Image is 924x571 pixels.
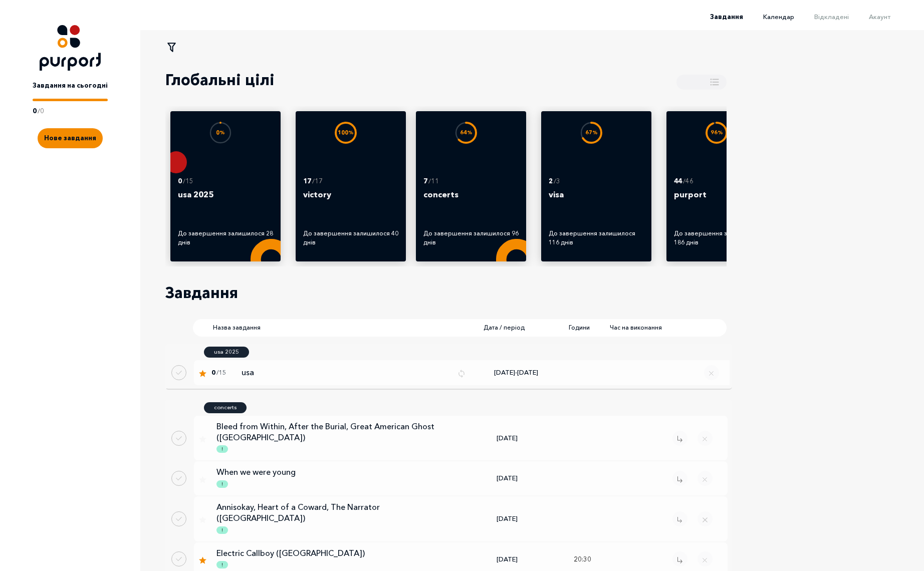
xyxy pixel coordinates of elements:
[171,551,186,566] button: Done task
[303,176,311,186] p: 17
[674,188,769,213] p: purport
[743,13,794,21] a: Календар
[44,134,96,142] span: Нове завдання
[312,176,323,186] p: / 17
[423,188,519,213] p: concerts
[549,119,644,252] a: 67%2 /3visaДо завершення залишилося 116 днів
[460,129,473,136] text: 64 %
[206,547,457,571] a: Electric Callboy ([GEOGRAPHIC_DATA])!
[206,421,457,456] a: Bleed from Within, After the Burial, Great American Ghost ([GEOGRAPHIC_DATA])!
[38,128,103,148] button: Create new task
[303,188,398,213] p: victory
[423,176,427,186] p: 7
[484,323,534,332] span: Дата / період
[178,119,273,252] a: 0%0 /15usa 2025До завершення залишилося 28 днів
[674,119,769,252] a: 96%44 /46purportДо завершення залишилося 186 днів
[869,13,890,21] span: Акаунт
[423,229,519,247] div: До завершення залишилося 96 днів
[549,176,553,186] p: 2
[428,176,439,186] p: / 11
[216,129,225,136] text: 0 %
[33,106,37,116] p: 0
[303,229,398,247] div: До завершення залишилося 40 днів
[698,511,713,526] button: Close popup
[38,116,103,148] a: Create new task
[303,119,398,252] a: 100%17 /17victoryДо завершення залишилося 40 днів
[569,323,590,332] span: Години
[710,13,743,21] span: Завдання
[338,129,354,136] text: 100 %
[423,119,519,252] a: 64%7 /11concertsДо завершення залишилося 96 днів
[216,547,442,558] p: Electric Callboy ([GEOGRAPHIC_DATA])
[457,433,557,443] div: [DATE]
[674,229,769,247] div: До завершення залишилося 186 днів
[206,466,457,490] a: When we were young!
[690,13,743,21] a: Завдання
[698,471,713,486] button: Close popup
[171,431,186,446] button: Done task
[711,129,723,136] text: 96 %
[242,367,449,379] p: usa
[557,554,607,564] div: 20:30
[178,229,273,247] div: До завершення залишилося 28 днів
[221,561,223,568] p: !
[763,13,794,21] span: Календар
[213,323,453,332] span: Назва завдання
[171,471,186,486] button: Done task
[674,176,682,186] p: 44
[698,551,713,566] button: Close popup
[216,421,442,443] p: Bleed from Within, After the Burial, Great American Ghost ([GEOGRAPHIC_DATA])
[216,466,442,477] p: When we were young
[216,501,442,524] p: Annisokay, Heart of a Coward, The Narrator ([GEOGRAPHIC_DATA])
[221,527,223,534] p: !
[183,176,193,186] p: / 15
[38,106,40,116] p: /
[683,176,694,186] p: / 46
[457,369,466,378] img: Repeat icon
[672,511,687,526] button: Remove task
[704,365,719,380] button: Remove regular task
[165,69,275,91] p: Глобальні цілі
[171,365,186,380] button: Done regular task
[457,514,557,524] div: [DATE]
[672,551,687,566] button: Remove task
[221,481,223,488] p: !
[204,347,249,358] a: usa 2025
[221,446,223,453] p: !
[214,403,237,412] p: concerts
[457,473,557,483] div: [DATE]
[178,188,273,213] p: usa 2025
[178,176,182,186] p: 0
[206,501,457,536] a: Annisokay, Heart of a Coward, The Narrator ([GEOGRAPHIC_DATA])!
[814,13,849,21] span: Відкладені
[585,129,598,136] text: 67 %
[40,106,44,116] p: 0
[610,323,662,332] span: Час на виконання
[33,71,108,116] a: Завдання на сьогодні0/0
[849,13,890,21] a: Акаунт
[165,281,238,304] p: Завдання
[554,176,560,186] p: / 3
[214,348,239,356] p: usa 2025
[676,75,727,90] button: Show all goals
[204,402,247,413] a: concerts
[33,81,108,91] p: Завдання на сьогодні
[549,229,644,247] div: До завершення залишилося 116 днів
[672,431,687,446] button: Remove task
[216,368,226,377] span: / 15
[237,367,466,379] a: usaRepeat icon
[466,368,566,378] div: [DATE] - [DATE]
[549,188,644,213] p: visa
[171,511,186,526] button: Done task
[457,554,557,564] div: [DATE]
[672,471,687,486] button: Remove task
[40,25,101,71] img: Logo icon
[794,13,849,21] a: Відкладені
[698,431,713,446] button: Close popup
[211,368,215,377] span: 0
